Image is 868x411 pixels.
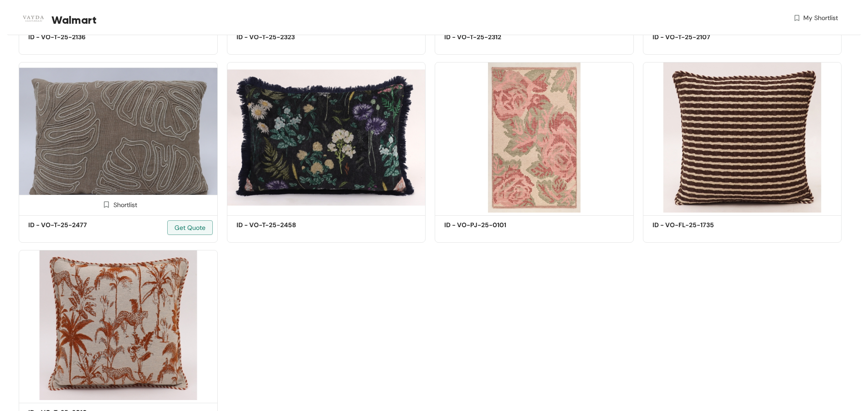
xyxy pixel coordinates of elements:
[28,220,106,230] h5: ID - VO-T-25-2477
[236,220,314,230] h5: ID - VO-T-25-2458
[227,62,426,213] img: 1fbf2d55-aa5c-43e9-bf9b-f9e76c5b0eee
[19,4,48,33] img: Buyer Portal
[51,12,97,28] span: Walmart
[793,13,801,23] img: wishlist
[652,220,730,230] h5: ID - VO-FL-25-1735
[175,223,205,233] span: Get Quote
[167,220,213,235] button: Get Quote
[803,13,838,23] span: My Shortlist
[19,250,218,401] img: fbcbfd35-88af-4a76-8f62-b963652e9136
[435,62,634,213] img: 63cac619-b188-462e-8d7f-f5799f404da4
[99,200,137,208] div: Shortlist
[19,62,218,213] img: 984658a7-70d5-456d-b036-9c5881fb6dcc
[444,220,522,230] h5: ID - VO-PJ-25-0101
[643,62,842,213] img: 9f6b6b54-4e9e-4268-8cbf-eb1165328be0
[102,200,111,209] img: Shortlist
